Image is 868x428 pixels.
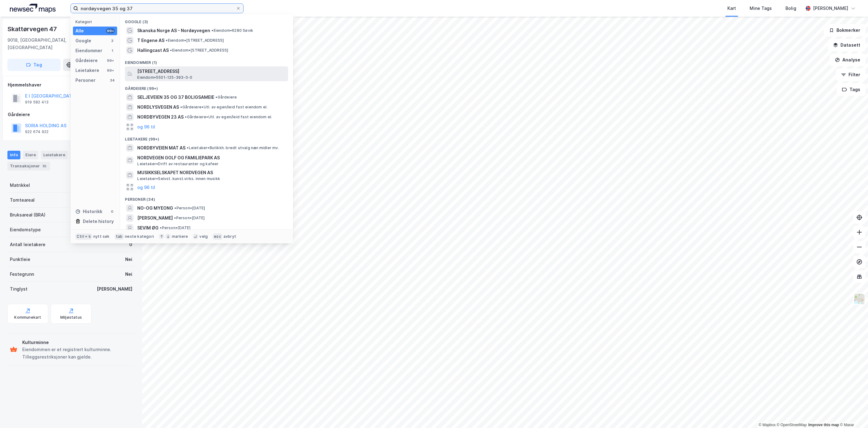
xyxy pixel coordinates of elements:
[830,54,866,66] button: Analyse
[25,100,49,105] div: 919 582 413
[828,39,866,51] button: Datasett
[10,211,45,219] div: Bruksareal (BRA)
[170,48,172,52] span: •
[93,234,110,239] div: nytt søk
[75,47,102,54] div: Eiendommer
[7,59,61,71] button: Tag
[137,176,220,181] span: Leietaker • Selvst. kunst.virks. innen musikk
[125,256,132,263] div: Nei
[180,105,267,110] span: Gårdeiere • Utl. av egen/leid fast eiendom el.
[211,28,253,33] span: Eiendom • 6280 Søvik
[172,234,188,239] div: markere
[777,423,807,427] a: OpenStreetMap
[41,163,48,169] div: 10
[166,38,168,43] span: •
[137,224,159,232] span: SEVIM ØG
[97,285,132,293] div: [PERSON_NAME]
[137,103,179,111] span: NORDLYSVEGEN AS
[137,27,210,34] span: Skanska Norge AS - Nordøyvegen
[213,233,222,240] div: esc
[8,81,134,89] div: Hjemmelshaver
[10,226,41,233] div: Eiendomstype
[120,81,293,92] div: Gårdeiere (99+)
[185,115,272,120] span: Gårdeiere • Utl. av egen/leid fast eiendom el.
[22,346,132,361] div: Eiendommen er et registrert kulturminne. Tilleggsrestriksjoner kan gjelde.
[41,151,68,159] div: Leietakere
[110,38,115,43] div: 3
[8,111,134,118] div: Gårdeiere
[137,75,192,80] span: Eiendom • 5501-125-393-0-0
[10,256,30,263] div: Punktleie
[180,105,182,109] span: •
[215,95,217,99] span: •
[10,196,35,204] div: Tomteareal
[785,5,796,12] div: Bolig
[750,5,772,12] div: Mine Tags
[160,225,190,230] span: Person • [DATE]
[174,216,176,220] span: •
[808,423,839,427] a: Improve this map
[70,151,101,159] div: Datasett
[215,95,237,100] span: Gårdeiere
[120,55,293,66] div: Eiendommer (1)
[10,285,28,293] div: Tinglyst
[14,315,41,320] div: Kommunekart
[10,182,30,189] div: Matrikkel
[120,15,293,26] div: Google (3)
[187,145,279,150] span: Leietaker • Butikkh. bredt utvalg nær.midler mv.
[129,241,132,248] div: 0
[10,271,34,278] div: Festegrunn
[837,398,868,428] div: Kontrollprogram for chat
[185,115,187,119] span: •
[60,315,82,320] div: Miljøstatus
[160,225,162,230] span: •
[10,4,56,13] img: logo.a4113a55bc3d86da70a041830d287a7e.svg
[75,19,117,24] div: Kategori
[110,209,115,214] div: 0
[137,37,164,44] span: T Engene AS
[106,28,115,33] div: 99+
[23,151,38,159] div: Eiere
[7,36,86,51] div: 9018, [GEOGRAPHIC_DATA], [GEOGRAPHIC_DATA]
[211,28,213,33] span: •
[837,398,868,428] iframe: Chat Widget
[137,47,169,54] span: Hallingcast AS
[75,208,102,215] div: Historikk
[137,144,185,152] span: NORDBYVEIEN MAT AS
[837,83,866,96] button: Tags
[170,48,228,53] span: Eiendom • [STREET_ADDRESS]
[25,129,49,134] div: 922 674 922
[137,154,286,162] span: NORDVEGEN GOLF OG FAMILIEPARK AS
[166,38,224,43] span: Eiendom • [STREET_ADDRESS]
[83,218,114,225] div: Delete history
[199,234,208,239] div: velg
[137,94,214,101] span: SELJEVEIEN 35 OG 37 BOLIGSAMEIE
[174,216,205,220] span: Person • [DATE]
[223,234,236,239] div: avbryt
[7,151,20,159] div: Info
[7,162,50,170] div: Transaksjoner
[137,68,286,75] span: [STREET_ADDRESS]
[824,24,866,36] button: Bokmerker
[106,58,115,63] div: 99+
[125,271,132,278] div: Nei
[78,4,236,13] input: Søk på adresse, matrikkel, gårdeiere, leietakere eller personer
[137,113,184,121] span: NORDBYVEGEN 23 AS
[75,37,91,44] div: Google
[137,169,286,176] span: MUSIKKSELSKAPET NORDVEGEN AS
[187,145,189,150] span: •
[137,214,173,222] span: [PERSON_NAME]
[115,233,124,240] div: tab
[137,123,155,131] button: og 96 til
[174,206,176,210] span: •
[10,241,45,248] div: Antall leietakere
[110,78,115,83] div: 34
[22,339,132,346] div: Kulturminne
[853,293,865,305] img: Z
[137,204,173,212] span: NO-OG MYEONG
[75,233,92,240] div: Ctrl + k
[836,69,866,81] button: Filter
[75,27,84,35] div: Alle
[759,423,776,427] a: Mapbox
[120,132,293,143] div: Leietakere (99+)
